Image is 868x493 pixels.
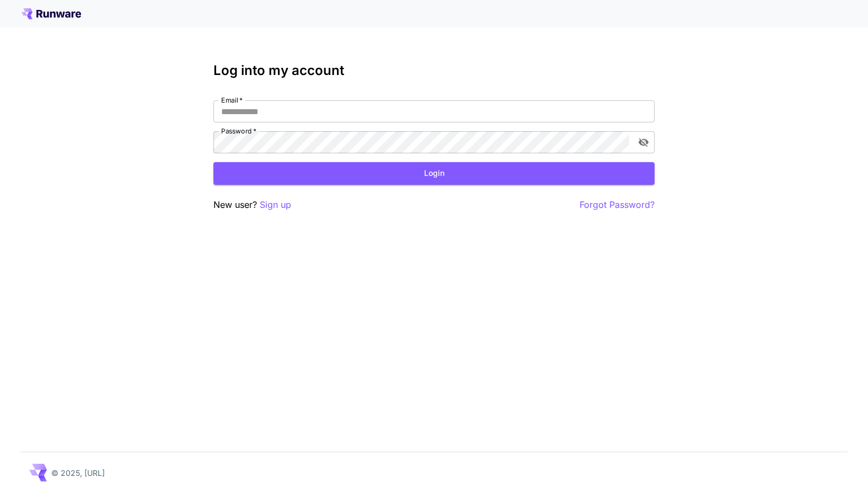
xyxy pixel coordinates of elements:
button: Login [213,162,655,185]
label: Password [221,126,256,136]
button: Sign up [260,198,291,212]
p: © 2025, [URL] [51,467,105,479]
button: Forgot Password? [580,198,655,212]
button: toggle password visibility [634,132,653,152]
label: Email [221,95,243,105]
h3: Log into my account [213,63,655,78]
p: New user? [213,198,291,212]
